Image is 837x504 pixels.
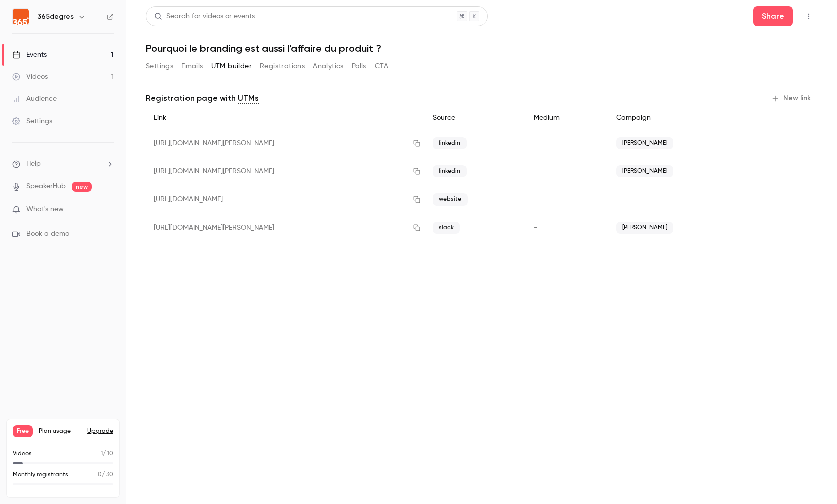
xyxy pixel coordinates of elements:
[26,229,69,239] span: Book a demo
[12,116,52,126] div: Settings
[352,58,366,74] button: Polls
[534,224,537,231] span: -
[313,58,344,74] button: Analytics
[425,107,525,129] div: Source
[753,6,793,26] button: Share
[526,107,609,129] div: Medium
[146,185,425,214] div: [URL][DOMAIN_NAME]
[87,427,113,435] button: Upgrade
[101,449,113,458] p: / 10
[98,472,102,478] span: 0
[146,129,425,158] div: [URL][DOMAIN_NAME][PERSON_NAME]
[146,58,173,74] button: Settings
[39,427,81,435] span: Plan usage
[13,470,68,479] p: Monthly registrants
[767,90,817,107] button: New link
[534,168,537,175] span: -
[26,181,66,192] a: SpeakerHub
[616,196,620,203] span: -
[534,196,537,203] span: -
[146,157,425,185] div: [URL][DOMAIN_NAME][PERSON_NAME]
[433,193,468,206] span: website
[72,182,92,192] span: new
[12,159,114,169] li: help-dropdown-opener
[13,9,29,25] img: 365degres
[146,214,425,242] div: [URL][DOMAIN_NAME][PERSON_NAME]
[12,94,57,104] div: Audience
[154,11,255,22] div: Search for videos or events
[98,470,113,479] p: / 30
[146,42,817,54] h1: Pourquoi le branding est aussi l'affaire du produit ?
[181,58,203,74] button: Emails
[433,165,467,177] span: linkedin
[12,50,47,60] div: Events
[534,140,537,147] span: -
[12,72,48,82] div: Videos
[616,222,673,234] span: [PERSON_NAME]
[13,449,32,458] p: Videos
[37,12,74,22] h6: 365degres
[26,159,41,169] span: Help
[608,107,753,129] div: Campaign
[433,222,460,234] span: slack
[616,137,673,149] span: [PERSON_NAME]
[375,58,388,74] button: CTA
[13,425,33,437] span: Free
[433,137,467,149] span: linkedin
[146,92,259,105] p: Registration page with
[616,165,673,177] span: [PERSON_NAME]
[238,92,259,105] a: UTMs
[260,58,305,74] button: Registrations
[211,58,252,74] button: UTM builder
[101,451,103,457] span: 1
[146,107,425,129] div: Link
[26,204,64,215] span: What's new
